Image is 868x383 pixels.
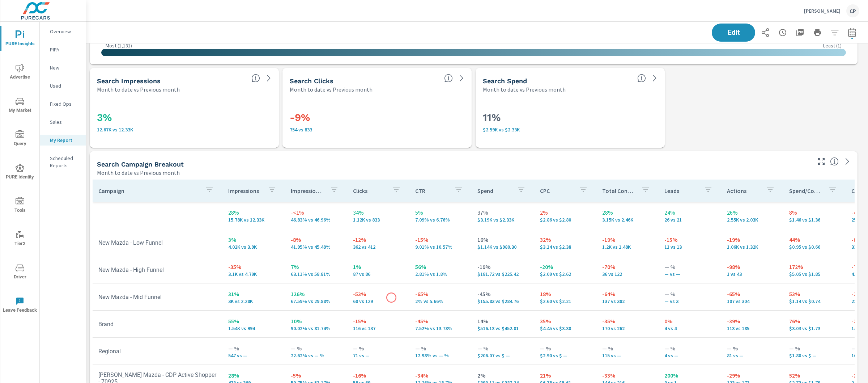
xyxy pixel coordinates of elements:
p: Least ( 1 ) [823,42,842,49]
p: $206.07 vs $ — [477,353,528,358]
p: 7.52% vs 13.78% [415,325,466,331]
button: Share Report [758,25,773,40]
p: Sales [50,118,80,126]
p: $0.95 vs $0.66 [789,244,840,250]
p: 26 vs 21 [664,217,715,223]
p: Month to date vs Previous month [290,85,373,94]
p: -65% [415,290,466,298]
td: Brand [93,315,222,333]
p: New [50,64,80,71]
p: 107 vs 304 [727,298,778,304]
p: 113 vs 185 [727,325,778,331]
div: PIPA [40,44,86,55]
p: -70% [602,262,653,271]
td: New Mazda - Mid Funnel [93,288,222,306]
span: Tools [3,197,37,215]
p: -15% [664,235,715,244]
div: Fixed Ops [40,98,86,109]
p: 5% [415,208,466,217]
p: -8% [291,235,341,244]
p: $2.09 vs $2.62 [540,271,591,277]
p: 2,555 vs 2,026 [727,217,778,223]
p: Month to date vs Previous month [97,85,180,94]
div: CP [846,4,859,17]
p: Month to date vs Previous month [483,85,566,94]
p: 172% [789,262,840,271]
p: 63.11% vs 58.81% [291,271,341,277]
p: — % [664,262,715,271]
p: — % [540,344,591,353]
p: -65% [727,290,778,298]
p: -<1% [291,208,341,217]
p: $3,192.83 vs $2,329.73 [477,217,528,223]
p: 126% [291,290,341,298]
p: 60 vs 129 [353,298,404,304]
p: Leads [664,187,698,194]
span: This is a summary of Search performance results by campaign. Each column can be sorted. [830,157,839,166]
p: 1,197 vs 1,481 [602,244,653,250]
p: $516.13 vs $452.01 [477,325,528,331]
button: Make Fullscreen [816,156,827,167]
span: My Market [3,97,37,115]
p: 547 vs — [228,353,279,358]
p: $181.72 vs $225.42 [477,271,528,277]
p: CPC [540,187,573,194]
p: — % [353,344,404,353]
span: The number of times an ad was clicked by a consumer. [444,74,453,83]
a: See more details in report [649,72,660,84]
p: -33% [602,371,653,380]
p: -64% [602,290,653,298]
h5: Search Clicks [290,77,333,85]
span: PURE Insights [3,30,37,48]
p: Overview [50,28,80,35]
p: -35% [228,262,279,271]
span: Tier2 [3,230,37,248]
p: — % [477,344,528,353]
p: 52% [789,371,840,380]
h3: -9% [290,111,464,124]
p: 137 vs 382 [602,298,653,304]
p: PIPA [50,46,80,53]
div: My Report [40,135,86,146]
span: Leave Feedback [3,297,37,315]
p: $3.14 vs $2.38 [540,244,591,250]
p: 56% [415,262,466,271]
p: 7% [291,262,341,271]
p: -15% [415,235,466,244]
p: 32% [540,235,591,244]
p: 87 vs 86 [353,271,404,277]
a: See more details in report [263,72,275,84]
div: nav menu [0,22,39,321]
p: 67.59% vs 29.88% [291,298,341,304]
p: -39% [727,317,778,325]
p: 18% [540,290,591,298]
p: 116 vs 137 [353,325,404,331]
p: — vs — [664,271,715,277]
span: Advertise [3,64,37,81]
p: 36 vs 122 [602,271,653,277]
p: 362 vs 412 [353,244,404,250]
p: 9.01% vs 10.57% [415,244,466,250]
h3: 3% [97,111,272,124]
span: The amount of money spent on advertising during the period. [637,74,646,83]
p: -53% [353,290,404,298]
p: -35% [602,317,653,325]
p: 3,095 vs 4,788 [228,271,279,277]
p: — vs 3 [664,298,715,304]
p: 34% [353,208,404,217]
p: 31% [228,290,279,298]
p: — % [228,344,279,353]
p: -34% [415,371,466,380]
span: Edit [719,29,748,36]
p: 2.81% vs 1.8% [415,271,466,277]
p: 1 vs 43 [727,271,778,277]
p: $2.60 vs $2.21 [540,298,591,304]
div: Overview [40,26,86,37]
td: Regional [93,342,222,361]
p: 35% [540,317,591,325]
div: Scheduled Reports [40,153,86,171]
p: Impressions [228,187,261,194]
p: 2% vs 5.66% [415,298,466,304]
p: $3.03 vs $1.73 [789,325,840,331]
p: Total Conversions [602,187,635,194]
